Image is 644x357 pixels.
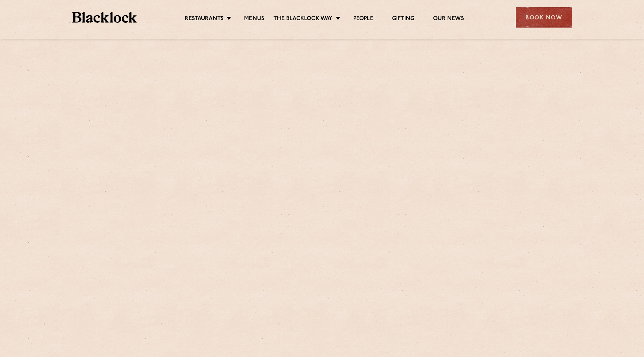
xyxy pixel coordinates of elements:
div: Book Now [516,7,572,28]
a: People [353,15,373,23]
a: Menus [244,15,264,23]
img: BL_Textured_Logo-footer-cropped.svg [72,12,137,23]
a: Our News [433,15,464,23]
a: Gifting [392,15,414,23]
a: Restaurants [185,15,224,23]
a: The Blacklock Way [274,15,332,23]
